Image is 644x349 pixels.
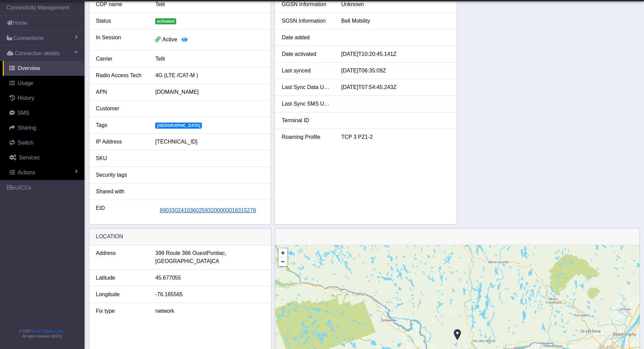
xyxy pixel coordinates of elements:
a: Zoom out [279,257,287,266]
span: Overview [18,65,40,71]
a: Switch [3,135,85,150]
a: History [3,91,85,106]
span: History [18,95,34,101]
span: CA [212,257,219,265]
span: Actions [18,170,35,175]
div: Date added [277,34,336,42]
span: [GEOGRAPHIC_DATA] [155,123,202,129]
div: Longitude [91,290,150,299]
div: [DATE]T06:35:09Z [336,67,455,75]
div: Telit [150,55,269,63]
div: In Session [91,34,150,46]
div: GGSN Information [277,0,336,8]
div: Shared with [91,188,150,196]
span: Services [19,155,40,160]
div: Latitude [91,274,150,282]
a: SMS [3,106,85,121]
div: Carrier [91,55,150,63]
div: APN [91,88,150,96]
a: Actions [3,165,85,180]
div: TCP 3 PZ1-2 [336,133,455,141]
div: SKU [91,154,150,162]
span: activated [155,18,176,24]
a: Zoom in [279,248,287,257]
span: SMS [18,110,29,116]
div: SGSN Information [277,17,336,25]
span: Pontiac, [207,249,226,257]
div: Unknown [336,0,455,8]
div: Last Sync Data Usage [277,83,336,91]
div: LOCATION [89,228,271,245]
div: Last Sync SMS Usage [277,100,336,108]
div: network [150,307,269,315]
a: Sharing [3,121,85,135]
span: 399 Route 366 Ouest [156,249,207,257]
span: 89033024103602593200000018315278 [160,208,256,213]
div: Security tags [91,171,150,179]
div: Telit [150,0,269,8]
a: Overview [3,61,85,76]
div: 4G (LTE /CAT-M ) [150,71,269,80]
a: Telit IoT Solutions, Inc. [30,329,64,333]
span: Connections [14,34,44,42]
div: Address [91,249,150,265]
div: [DATE]T07:54:45.243Z [336,83,455,91]
div: -76.165565 [150,290,269,299]
div: Tags [91,121,150,129]
div: [TECHNICAL_ID] [150,138,269,146]
button: View session details [177,34,192,46]
div: Date activated [277,50,336,58]
div: Bell Mobility [336,17,455,25]
div: Fix type [91,307,150,315]
span: [GEOGRAPHIC_DATA] [156,257,212,265]
span: Connection details [15,49,59,58]
div: Last synced [277,67,336,75]
span: Switch [18,140,33,146]
button: 89033024103602593200000018315278 [155,204,260,217]
div: Customer [91,105,150,113]
div: Terminal ID [277,116,336,125]
a: Usage [3,76,85,91]
div: IP Address [91,138,150,146]
div: EID [91,204,150,217]
span: Usage [18,80,33,86]
div: Status [91,17,150,25]
a: Services [3,150,85,165]
span: Active [162,37,177,42]
div: 45.677055 [150,274,269,282]
div: CDP name [91,0,150,8]
span: Sharing [18,125,36,131]
div: [DATE]T10:20:45.141Z [336,50,455,58]
div: [DOMAIN_NAME] [150,88,269,96]
div: Radio Access Tech [91,71,150,80]
div: Roaming Profile [277,133,336,141]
